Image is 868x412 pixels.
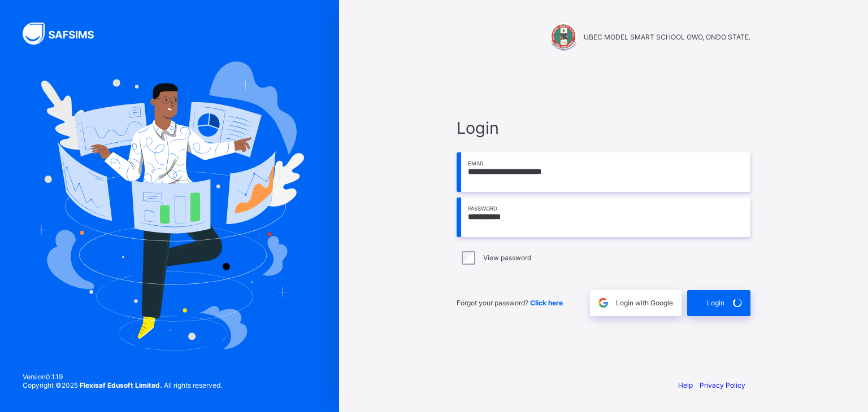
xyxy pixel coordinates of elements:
strong: Flexisaf Edusoft Limited. [80,381,162,389]
a: Privacy Policy [700,381,745,389]
img: google.396cfc9801f0270233282035f929180a.svg [597,296,610,309]
span: Login with Google [616,299,673,307]
img: SAFSIMS Logo [23,23,107,45]
span: Forgot your password? [457,299,563,307]
a: Click here [530,299,563,307]
span: Login [707,299,724,307]
img: Hero Image [35,62,304,350]
span: Copyright © 2025 All rights reserved. [23,381,222,389]
span: Login [457,118,750,138]
a: Help [678,381,693,389]
span: UBEC MODEL SMART SCHOOL OWO, ONDO STATE. [584,33,750,41]
label: View password [483,253,531,262]
span: Version 0.1.19 [23,372,222,381]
